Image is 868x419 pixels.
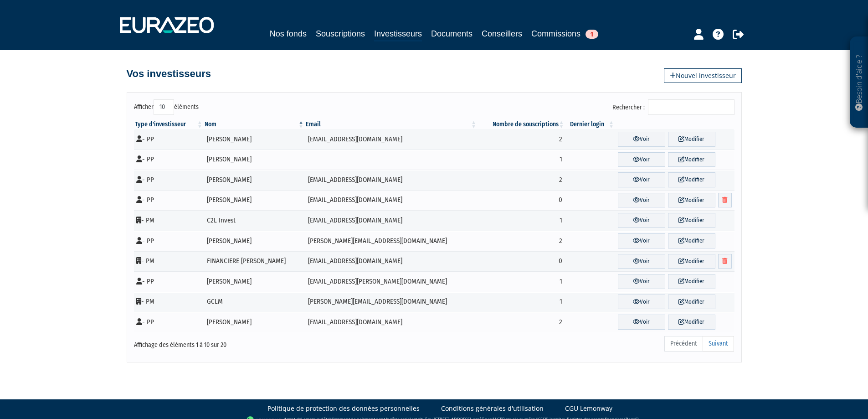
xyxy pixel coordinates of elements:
a: Voir [618,193,665,208]
td: [EMAIL_ADDRESS][DOMAIN_NAME] [305,170,478,190]
select: Afficheréléments [154,99,174,115]
td: GCLM [204,292,305,312]
td: 1 [478,150,565,170]
td: [PERSON_NAME] [204,231,305,251]
td: 1 [478,292,565,312]
th: Nombre de souscriptions : activer pour trier la colonne par ordre croissant [478,120,565,129]
p: Besoin d'aide ? [854,41,864,124]
td: 0 [478,251,565,272]
td: 2 [478,231,565,251]
td: 1 [478,210,565,231]
a: Voir [618,315,665,330]
td: - PP [134,190,204,211]
div: Affichage des éléments 1 à 10 sur 20 [134,335,376,350]
td: 2 [478,129,565,150]
td: 0 [478,190,565,211]
a: Voir [618,233,665,248]
a: Modifier [668,295,715,310]
th: Dernier login : activer pour trier la colonne par ordre croissant [565,120,615,129]
a: Modifier [668,233,715,248]
img: 1732889491-logotype_eurazeo_blanc_rvb.png [120,17,214,33]
a: Nouvel investisseur [664,68,742,83]
a: Nos fonds [270,27,307,40]
a: Conditions générales d'utilisation [441,404,544,413]
h4: Vos investisseurs [127,68,211,79]
input: Rechercher : [648,99,734,115]
td: [PERSON_NAME] [204,312,305,332]
a: Voir [618,132,665,147]
td: - PP [134,150,204,170]
td: [PERSON_NAME][EMAIL_ADDRESS][DOMAIN_NAME] [305,292,478,312]
a: Modifier [668,274,715,289]
td: - PP [134,271,204,292]
td: - PP [134,170,204,190]
a: Voir [618,254,665,269]
a: Commissions1 [531,27,598,40]
a: Supprimer [718,254,732,269]
td: - PM [134,292,204,312]
td: [PERSON_NAME] [204,170,305,190]
a: Conseillers [482,27,522,40]
a: Modifier [668,132,715,147]
a: Documents [431,27,473,40]
a: Voir [618,295,665,310]
td: - PM [134,210,204,231]
a: Investisseurs [374,27,422,41]
td: [EMAIL_ADDRESS][DOMAIN_NAME] [305,190,478,211]
a: Voir [618,274,665,289]
a: Voir [618,152,665,167]
td: - PP [134,129,204,150]
a: Voir [618,213,665,228]
label: Rechercher : [612,99,734,115]
td: C2L Invest [204,210,305,231]
td: - PM [134,251,204,272]
th: &nbsp; [615,120,734,129]
td: - PP [134,231,204,251]
a: Modifier [668,193,715,208]
td: [EMAIL_ADDRESS][DOMAIN_NAME] [305,251,478,272]
td: [EMAIL_ADDRESS][DOMAIN_NAME] [305,129,478,150]
a: Politique de protection des données personnelles [267,404,420,413]
a: Modifier [668,152,715,167]
td: [PERSON_NAME] [204,129,305,150]
th: Type d'investisseur : activer pour trier la colonne par ordre croissant [134,120,204,129]
td: 2 [478,170,565,190]
label: Afficher éléments [134,99,199,115]
a: Modifier [668,315,715,330]
a: Voir [618,172,665,187]
td: 1 [478,271,565,292]
span: 1 [586,30,598,39]
td: [PERSON_NAME][EMAIL_ADDRESS][DOMAIN_NAME] [305,231,478,251]
td: [EMAIL_ADDRESS][DOMAIN_NAME] [305,210,478,231]
a: Suivant [703,336,734,352]
td: 2 [478,312,565,332]
a: Supprimer [718,193,732,208]
a: CGU Lemonway [565,404,612,413]
a: Modifier [668,172,715,187]
td: [PERSON_NAME] [204,190,305,211]
td: FINANCIERE [PERSON_NAME] [204,251,305,272]
td: [EMAIL_ADDRESS][DOMAIN_NAME] [305,312,478,332]
a: Modifier [668,213,715,228]
a: Souscriptions [316,27,365,40]
td: [EMAIL_ADDRESS][PERSON_NAME][DOMAIN_NAME] [305,271,478,292]
th: Nom : activer pour trier la colonne par ordre d&eacute;croissant [204,120,305,129]
td: - PP [134,312,204,332]
th: Email : activer pour trier la colonne par ordre croissant [305,120,478,129]
td: [PERSON_NAME] [204,150,305,170]
td: [PERSON_NAME] [204,271,305,292]
a: Modifier [668,254,715,269]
